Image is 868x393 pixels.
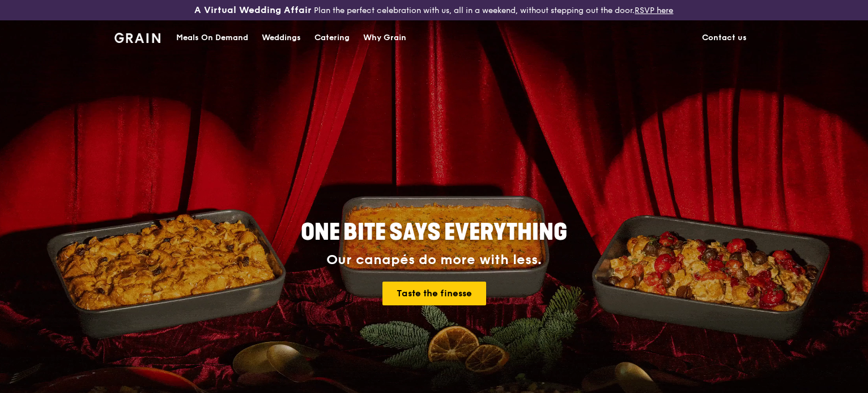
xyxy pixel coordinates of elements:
[356,21,413,55] a: Why Grain
[144,5,723,16] div: Plan the perfect celebration with us, all in a weekend, without stepping out the door.
[301,219,567,246] span: ONE BITE SAYS EVERYTHING
[194,5,312,16] h3: A Virtual Wedding Affair
[363,21,406,55] div: Why Grain
[114,20,160,54] a: GrainGrain
[176,21,248,55] div: Meals On Demand
[382,282,486,305] a: Taste the finesse
[695,21,754,55] a: Contact us
[308,21,356,55] a: Catering
[255,21,308,55] a: Weddings
[230,252,638,268] div: Our canapés do more with less.
[314,21,350,55] div: Catering
[114,33,160,43] img: Grain
[262,21,301,55] div: Weddings
[635,6,673,15] a: RSVP here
